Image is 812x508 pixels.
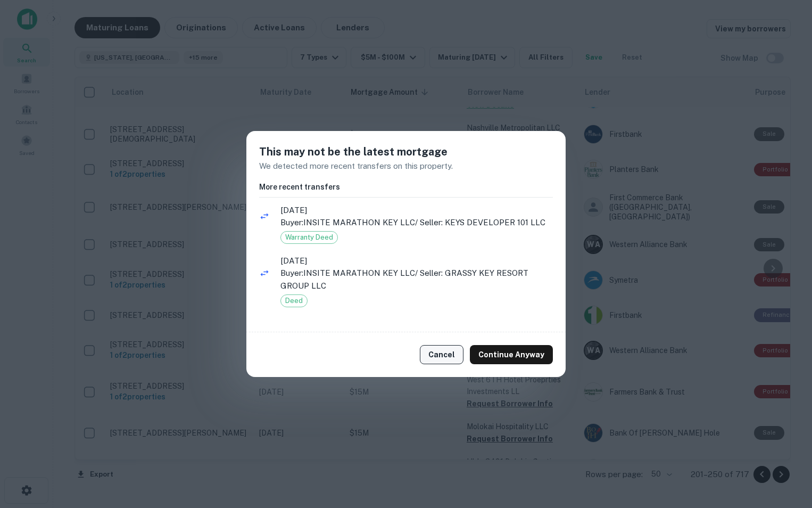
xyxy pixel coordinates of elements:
p: We detected more recent transfers on this property. [259,160,553,173]
p: Buyer: INSITE MARATHON KEY LLC / Seller: GRASSY KEY RESORT GROUP LLC [280,267,553,292]
span: [DATE] [280,255,553,267]
div: Deed [280,294,308,307]
span: [DATE] [280,204,553,217]
span: Warranty Deed [281,232,337,243]
p: Buyer: INSITE MARATHON KEY LLC / Seller: KEYS DEVELOPER 101 LLC [280,216,553,229]
button: Cancel [420,345,463,364]
h5: This may not be the latest mortgage [259,144,553,160]
span: Deed [281,296,307,306]
iframe: Chat Widget [759,423,812,474]
h6: More recent transfers [259,181,553,193]
div: Warranty Deed [280,231,338,244]
button: Continue Anyway [470,345,553,364]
